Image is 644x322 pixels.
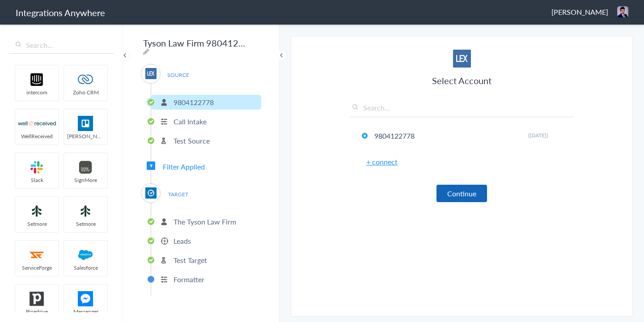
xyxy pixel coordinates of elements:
[64,176,107,184] span: SignMore
[18,203,56,219] img: setmoreNew.jpg
[67,247,105,263] img: salesforce-logo.svg
[174,236,191,246] p: Leads
[67,72,105,87] img: zoho-logo.svg
[18,72,56,87] img: intercom-logo.svg
[15,132,59,140] span: WellReceived
[64,264,107,271] span: Salesforce
[18,116,56,131] img: wr-logo.svg
[15,264,59,271] span: ServiceForge
[18,291,56,306] img: pipedrive.png
[174,116,207,127] p: Call Intake
[174,216,236,227] p: The Tyson Law Firm
[617,6,628,17] img: 6cb3bdef-2cb1-4bb6-a8e6-7bc585f3ab5e.jpeg
[551,7,608,17] span: [PERSON_NAME]
[161,69,195,81] span: SOURCE
[18,247,56,263] img: serviceforge-icon.png
[64,220,107,228] span: Setmore
[174,136,210,146] p: Test Source
[15,308,59,315] span: Pipedrive
[15,176,59,184] span: Slack
[350,102,574,117] input: Search...
[350,74,574,87] h3: Select Account
[67,291,105,306] img: FBM.png
[161,188,195,200] span: TARGET
[145,187,157,199] img: Clio.jpg
[145,68,157,79] img: lex-app-logo.svg
[366,157,398,167] a: + connect
[436,185,487,202] button: Continue
[174,255,207,265] p: Test Target
[453,50,471,68] img: lex-app-logo.svg
[174,97,214,107] p: 9804122778
[15,89,59,96] span: intercom
[64,89,107,96] span: Zoho CRM
[163,161,205,172] span: Filter Applied
[64,308,107,315] span: Messenger
[9,37,114,54] input: Search...
[67,160,105,175] img: signmore-logo.png
[15,220,59,228] span: Setmore
[67,116,105,131] img: trello.png
[528,131,548,139] span: ([DATE])
[64,132,107,140] span: [PERSON_NAME]
[18,160,56,175] img: slack-logo.svg
[16,6,105,19] h1: Integrations Anywhere
[67,203,105,219] img: setmoreNew.jpg
[174,274,204,284] p: Formatter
